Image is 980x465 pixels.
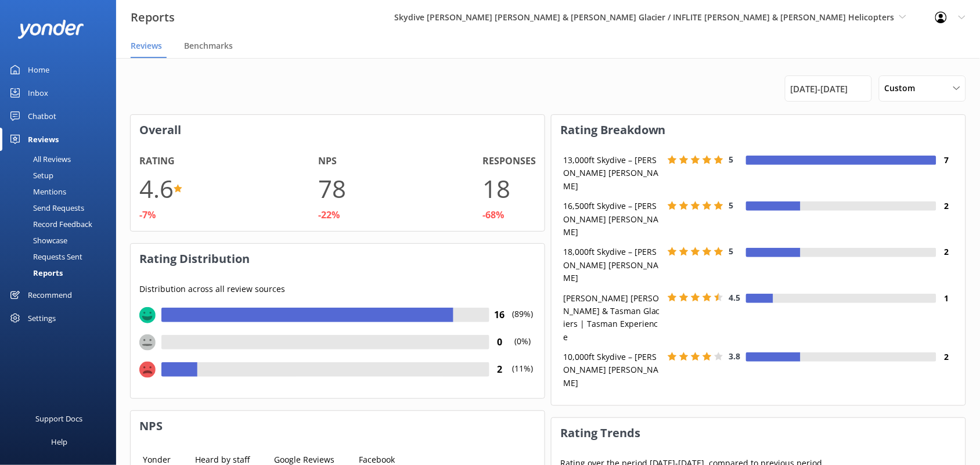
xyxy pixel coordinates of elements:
[319,154,337,169] h4: NPS
[560,200,665,239] div: 16,500ft Skydive – [PERSON_NAME] [PERSON_NAME]
[560,351,665,390] div: 10,000ft Skydive – [PERSON_NAME] [PERSON_NAME]
[510,362,536,390] p: (11%)
[131,8,175,27] h3: Reports
[131,244,545,274] h3: Rating Distribution
[729,292,741,303] span: 4.5
[28,283,72,307] div: Recommend
[51,430,67,453] div: Help
[139,169,174,208] h1: 4.6
[7,183,66,200] div: Mentions
[28,58,49,81] div: Home
[184,40,233,52] span: Benchmarks
[729,351,741,362] span: 3.8
[7,151,116,167] a: All Reviews
[28,307,56,330] div: Settings
[482,169,510,208] h1: 18
[936,154,957,167] h4: 7
[28,81,48,104] div: Inbox
[552,115,965,145] h3: Rating Breakdown
[28,104,56,128] div: Chatbot
[7,265,116,281] a: Reports
[7,183,116,200] a: Mentions
[139,154,175,169] h4: Rating
[319,208,340,223] div: -22%
[394,12,895,23] span: Skydive [PERSON_NAME] [PERSON_NAME] & [PERSON_NAME] Glacier / INFLITE [PERSON_NAME] & [PERSON_NAM...
[482,208,504,223] div: -68%
[7,200,84,216] div: Send Requests
[791,82,848,96] span: [DATE] - [DATE]
[489,335,510,350] h4: 0
[510,335,536,362] p: (0%)
[36,407,83,430] div: Support Docs
[7,248,82,265] div: Requests Sent
[729,246,734,257] span: 5
[131,115,545,145] h3: Overall
[28,128,59,151] div: Reviews
[560,154,665,193] div: 13,000ft Skydive – [PERSON_NAME] [PERSON_NAME]
[131,40,162,52] span: Reviews
[552,418,965,448] h3: Rating Trends
[7,200,116,216] a: Send Requests
[729,200,734,211] span: 5
[510,308,536,335] p: (89%)
[936,246,957,258] h4: 2
[560,292,665,344] div: [PERSON_NAME] [PERSON_NAME] & Tasman Glaciers | Tasman Experience
[729,154,734,165] span: 5
[7,232,116,248] a: Showcase
[482,154,536,169] h4: Responses
[131,411,545,441] h3: NPS
[319,169,347,208] h1: 78
[139,208,156,223] div: -7%
[7,265,63,281] div: Reports
[7,167,116,183] a: Setup
[7,248,116,265] a: Requests Sent
[885,82,923,95] span: Custom
[7,216,92,232] div: Record Feedback
[936,292,957,305] h4: 1
[936,351,957,363] h4: 2
[489,308,510,323] h4: 16
[7,167,53,183] div: Setup
[560,246,665,284] div: 18,000ft Skydive – [PERSON_NAME] [PERSON_NAME]
[17,20,84,39] img: yonder-white-logo.png
[936,200,957,212] h4: 2
[7,216,116,232] a: Record Feedback
[139,283,536,295] p: Distribution across all review sources
[489,362,510,377] h4: 2
[7,151,71,167] div: All Reviews
[7,232,67,248] div: Showcase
